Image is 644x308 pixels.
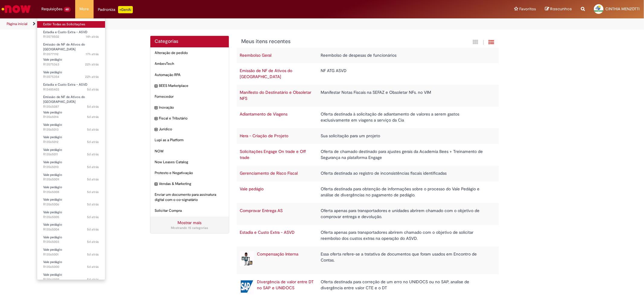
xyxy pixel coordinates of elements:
a: Adiantamento de Viagens [240,111,287,117]
span: R13577192 [43,52,99,57]
span: 5d atrás [87,215,99,219]
a: Emissão de NF de Ativos do [GEOGRAPHIC_DATA] [240,68,292,79]
span: 14h atrás [86,34,99,39]
a: Aberto R13565003 : Vale pedágio [37,234,105,245]
a: Aberto R13565005 : Vale pedágio [37,209,105,220]
a: Mostrar mais [178,220,201,225]
i: expandir categoria BEES Marketplace [155,83,158,89]
time: 25/09/2025 07:36:04 [87,277,99,282]
span: Vendas & Marketing [159,181,225,186]
a: Comprovar Entrega AS [240,208,283,213]
span: Emissão de NF de Ativos do [GEOGRAPHIC_DATA] [43,42,85,52]
td: Oferta apenas para transportadores e unidades abrirem chamado com o objetivo de comprovar entrega... [318,203,493,225]
span: Vale pedágio [43,122,62,127]
span: 5d atrás [87,227,99,232]
i: expandir categoria Jurídico [155,127,158,133]
time: 25/09/2025 07:36:31 [87,265,99,269]
td: Oferta destinada ao registro de inconsistências fiscais identificadas [318,166,493,181]
span: Rascunhos [550,6,572,12]
span: 5d atrás [87,87,99,92]
a: Aberto R13565008 : Vale pedágio [37,184,105,195]
span: R13565008 [43,190,99,195]
span: Protesto e Negativação [155,170,225,176]
span: Vale pedágio [43,110,62,115]
div: expandir categoria Vendas & Marketing Vendas & Marketing [150,178,229,189]
span: 5d atrás [87,115,99,119]
td: Manifestar Notas Fiscais na SEFAZ e Obsoletar NFs. no VIM [318,85,493,106]
time: 25/09/2025 07:38:39 [87,202,99,207]
span: Vale pedágio [43,185,62,189]
time: 25/09/2025 07:41:31 [87,127,99,132]
a: Aberto R13565014 : Vale pedágio [37,109,105,120]
a: Aberto R13565004 : Vale pedágio [37,221,105,233]
span: R13565004 [43,227,99,232]
span: 5d atrás [87,202,99,207]
span: | [483,39,484,46]
time: 25/09/2025 07:39:30 [87,177,99,182]
a: Manifesto do Destinatário e Obsoletar NFS [240,90,311,101]
span: Fiscal e Tributário [159,116,225,121]
span: R13565014 [43,115,99,119]
span: 5d atrás [87,252,99,257]
a: Rascunhos [545,6,572,12]
ul: Categorias [150,47,229,216]
span: 5d atrás [87,152,99,157]
i: expandir categoria Inovação [155,105,158,111]
tr: Compensação Interna Compensação Interna Essa oferta refere-se a tratativa de documentos que foram... [237,246,499,274]
ul: Requisições [37,18,105,280]
time: 25/09/2025 07:40:44 [87,152,99,157]
a: Aberto R13564999 : Vale pedágio [37,271,105,283]
img: ServiceNow [1,3,32,15]
time: 29/09/2025 17:16:37 [86,34,99,39]
h2: Categorias [155,39,225,44]
div: Fornecedor [150,91,229,102]
tr: Adiantamento de Viagens Oferta destinada à solicitação de adiantamento de valores a serem gastos ... [237,106,499,128]
span: R13565009 [43,177,99,182]
tr: Comprovar Entrega AS Oferta apenas para transportadores e unidades abrirem chamado com o objetivo... [237,203,499,225]
time: 25/09/2025 08:21:58 [87,104,99,109]
span: BEES Marketplace [159,83,225,88]
div: expandir categoria Inovação Inovação [150,102,229,113]
tr: Solicitações Engage On trade e Off trade Oferta de chamado destinado para ajustes gerais da Acade... [237,144,499,166]
td: Oferta de chamado destinado para ajustes gerais da Academia Bees + Treinamento de Segurança na pl... [318,144,493,166]
span: R13565005 [43,215,99,220]
a: Aberto R13565013 : Vale pedágio [37,122,105,133]
div: Solicitar Compra [150,205,229,216]
tr: Hera - Criação de Projeto Sua solicitação para um projeto [237,128,499,144]
a: Aberto R13485403 : Estadia e Custo Extra - ASVD [37,81,105,93]
div: Padroniza [98,6,133,13]
span: 22h atrás [85,62,99,67]
span: Emissão de NF de Ativos do [GEOGRAPHIC_DATA] [43,95,85,104]
td: Sua solicitação para um projeto [318,128,493,144]
td: NF ATG ASVD [318,63,493,85]
div: expandir categoria BEES Marketplace BEES Marketplace [150,80,229,91]
a: Hera - Criação de Projeto [240,133,288,138]
tr: Manifesto do Destinatário e Obsoletar NFS Manifestar Notas Fiscais na SEFAZ e Obsoletar NFs. no VIM [237,85,499,106]
a: Página inicial [7,21,27,26]
time: 25/09/2025 07:40:11 [87,165,99,169]
span: Vale pedágio [43,70,62,75]
ul: Trilhas de página [5,18,425,30]
td: Oferta destinada para correção de um erro no UNIDOCS ou no SAP, analise de divergência entre valo... [318,274,493,302]
span: Jurídico [159,127,225,132]
span: R13565013 [43,127,99,132]
time: 25/09/2025 07:41:57 [87,115,99,119]
a: Aberto R13565087 : Emissão de NF de Ativos do ASVD [37,94,105,107]
span: 5d atrás [87,104,99,109]
tr: Estadia e Custo Extra - ASVD Oferta apenas para transportadores abrirem chamado com o objetivo de... [237,225,499,246]
span: Vale pedágio [43,160,62,164]
div: expandir categoria Jurídico Jurídico [150,124,229,135]
tr: Gerenciamento de Risco Fiscal Oferta destinada ao registro de inconsistências fiscais identificadas [237,166,499,181]
span: R13575354 [43,75,99,79]
span: Vale pedágio [43,148,62,152]
time: 25/09/2025 07:39:03 [87,190,99,194]
time: 29/09/2025 14:19:14 [86,52,99,56]
span: Vale pedágio [43,173,62,177]
div: AmbevTech [150,58,229,69]
time: 25/09/2025 07:38:15 [87,215,99,219]
span: R13565087 [43,104,99,109]
a: Aberto R13565009 : Vale pedágio [37,172,105,183]
div: Automação RPA [150,69,229,81]
span: R13565011 [43,152,99,157]
div: Enviar um documento para assinatura digital com o co-signatário [150,189,229,205]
